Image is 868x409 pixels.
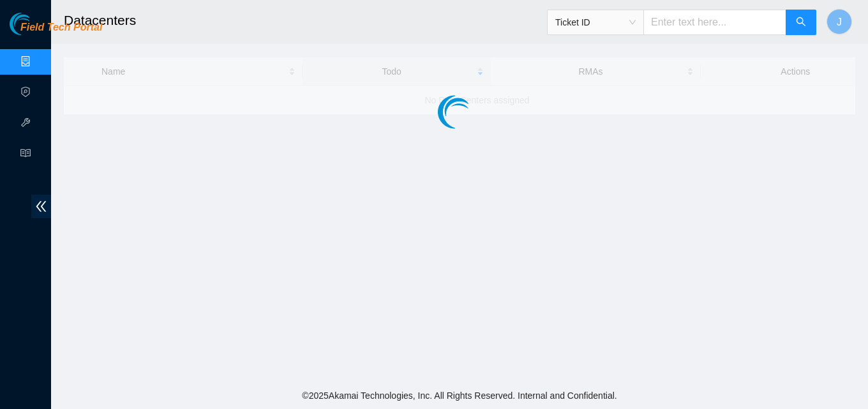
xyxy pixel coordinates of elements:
button: search [786,10,816,35]
span: Field Tech Portal [20,22,102,34]
span: J [837,14,842,30]
a: Akamai TechnologiesField Tech Portal [10,23,102,40]
span: Ticket ID [555,13,636,32]
span: search [796,17,806,29]
footer: © 2025 Akamai Technologies, Inc. All Rights Reserved. Internal and Confidential. [51,382,868,409]
span: double-left [31,195,51,218]
input: Enter text here... [643,10,786,35]
button: J [827,9,852,34]
span: read [20,142,31,168]
img: Akamai Technologies [10,13,64,35]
